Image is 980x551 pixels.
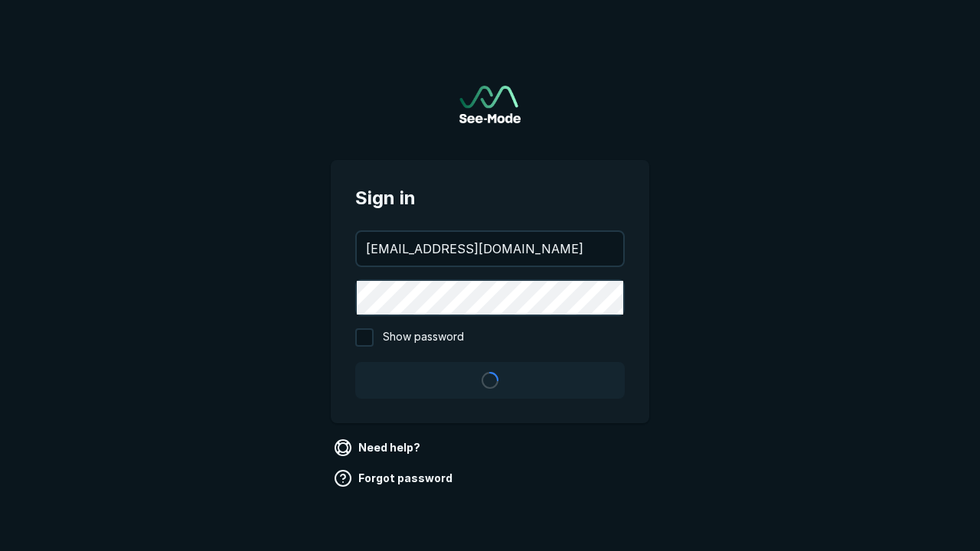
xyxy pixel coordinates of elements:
input: your@email.com [357,232,623,266]
span: Show password [383,328,464,347]
a: Go to sign in [459,86,521,123]
a: Need help? [331,435,426,460]
a: Forgot password [331,466,459,491]
img: See-Mode Logo [459,86,521,123]
span: Sign in [355,184,625,212]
